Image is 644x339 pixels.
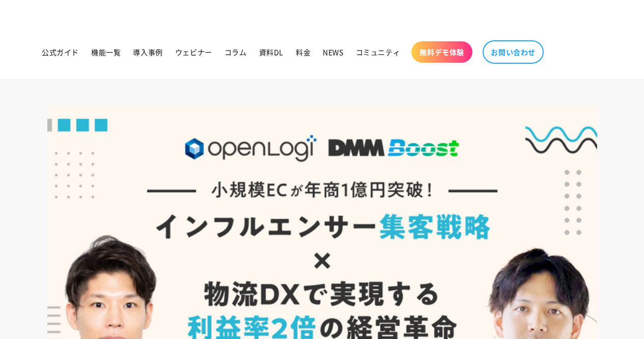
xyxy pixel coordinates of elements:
a: ウェビナー [169,41,218,63]
a: お問い合わせ [483,40,544,64]
span: お問い合わせ [491,47,536,57]
span: 料金 [296,47,311,57]
a: 公式ガイド [36,41,85,63]
a: 料金 [290,41,317,63]
a: 機能一覧 [85,41,127,63]
span: 資料DL [259,47,284,57]
a: 資料DL [253,41,290,63]
a: 導入事例 [127,41,169,63]
span: NEWS [323,47,343,57]
span: ウェビナー [175,47,212,57]
a: NEWS [317,41,349,63]
span: 機能一覧 [91,47,121,57]
a: 無料デモ体験 [411,41,472,63]
span: コミュニティ [356,47,401,57]
a: コラム [218,41,253,63]
a: コミュニティ [350,41,407,63]
span: 公式ガイド [42,47,79,57]
span: 無料デモ体験 [419,47,464,57]
span: コラム [225,47,247,57]
span: 導入事例 [133,47,162,57]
